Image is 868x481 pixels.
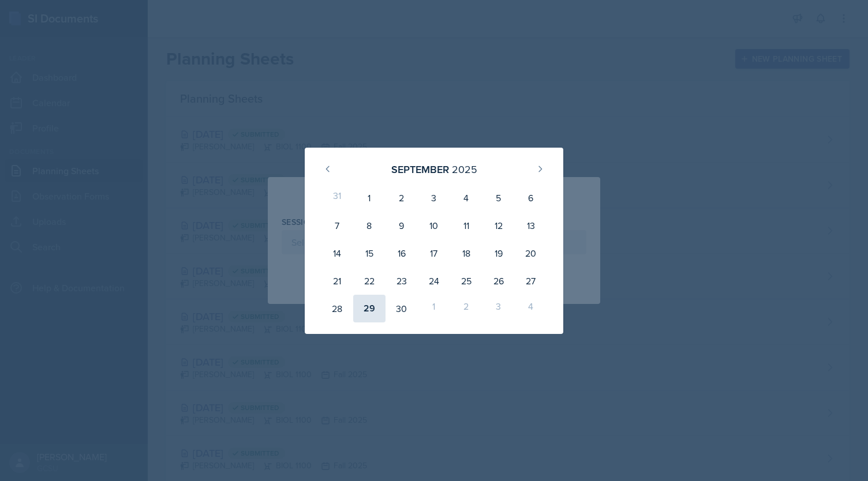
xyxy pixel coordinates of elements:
div: 18 [450,239,482,267]
div: 1 [353,184,386,212]
div: 23 [386,267,418,295]
div: 29 [353,295,386,322]
div: 15 [353,239,386,267]
div: 11 [450,212,482,239]
div: 4 [450,184,482,212]
div: 17 [418,239,450,267]
div: 5 [482,184,515,212]
div: 2 [386,184,418,212]
div: 3 [418,184,450,212]
div: 2 [450,295,482,322]
div: September [391,161,449,177]
div: 14 [321,239,353,267]
div: 2025 [452,161,477,177]
div: 20 [515,239,547,267]
div: 27 [515,267,547,295]
div: 8 [353,212,386,239]
div: 30 [386,295,418,322]
div: 12 [482,212,515,239]
div: 10 [418,212,450,239]
div: 24 [418,267,450,295]
div: 9 [386,212,418,239]
div: 25 [450,267,482,295]
div: 28 [321,295,353,322]
div: 26 [482,267,515,295]
div: 1 [418,295,450,322]
div: 19 [482,239,515,267]
div: 6 [515,184,547,212]
div: 3 [482,295,515,322]
div: 13 [515,212,547,239]
div: 7 [321,212,353,239]
div: 22 [353,267,386,295]
div: 31 [321,184,353,212]
div: 21 [321,267,353,295]
div: 16 [386,239,418,267]
div: 4 [515,295,547,322]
